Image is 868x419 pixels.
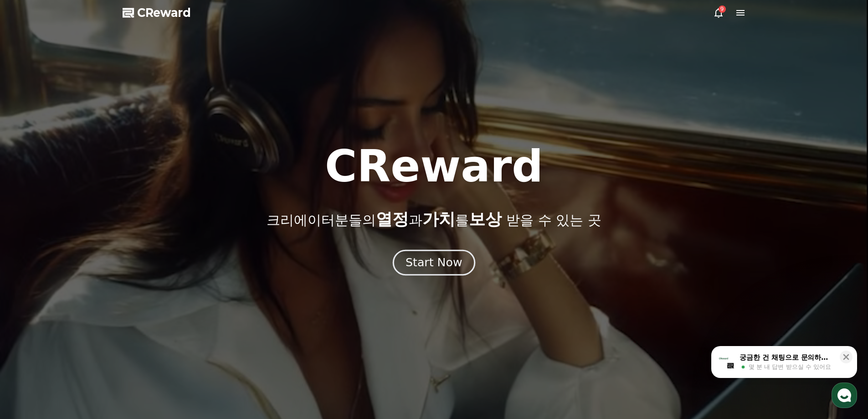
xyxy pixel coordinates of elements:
[406,255,462,270] div: Start Now
[713,7,724,18] a: 9
[395,259,473,268] a: Start Now
[141,303,152,310] span: 설정
[29,303,34,310] span: 홈
[118,289,175,312] a: 설정
[137,5,191,20] span: CReward
[469,210,502,228] span: 보상
[325,145,543,188] h1: CReward
[422,210,455,228] span: 가치
[83,303,94,310] span: 대화
[376,210,409,228] span: 열정
[60,289,118,312] a: 대화
[123,5,191,20] a: CReward
[393,249,475,275] button: Start Now
[719,5,726,13] div: 9
[267,210,601,228] p: 크리에이터분들의 과 를 받을 수 있는 곳
[3,289,60,312] a: 홈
